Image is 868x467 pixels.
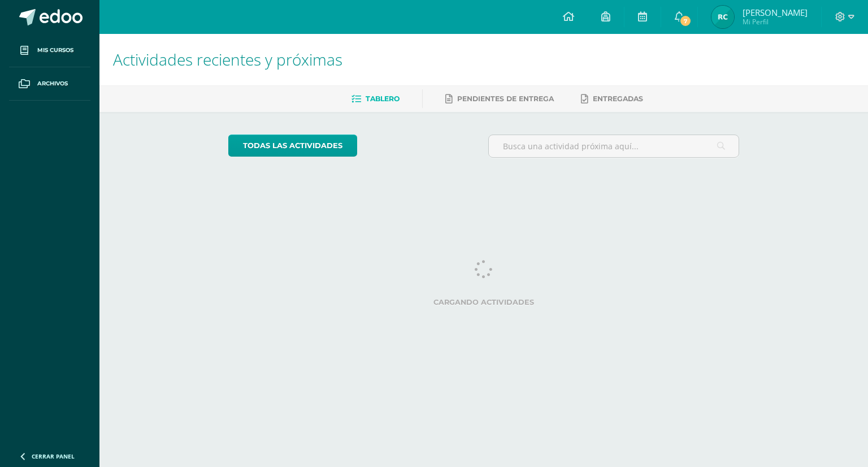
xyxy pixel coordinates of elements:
[37,79,68,88] span: Archivos
[711,6,734,28] img: 26a00f5eb213dc1aa4cded5c7343e6cd.png
[489,135,739,157] input: Busca una actividad próxima aquí...
[113,49,342,70] span: Actividades recientes y próximas
[445,90,554,108] a: Pendientes de entrega
[743,17,808,27] span: Mi Perfil
[581,90,643,108] a: Entregadas
[366,94,400,103] span: Tablero
[9,34,90,67] a: Mis cursos
[457,94,554,103] span: Pendientes de entrega
[32,452,75,460] span: Cerrar panel
[228,135,357,157] a: todas las Actividades
[351,90,400,108] a: Tablero
[37,46,73,55] span: Mis cursos
[679,15,692,27] span: 7
[743,7,808,18] span: [PERSON_NAME]
[593,94,643,103] span: Entregadas
[9,67,90,101] a: Archivos
[228,298,740,306] label: Cargando actividades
